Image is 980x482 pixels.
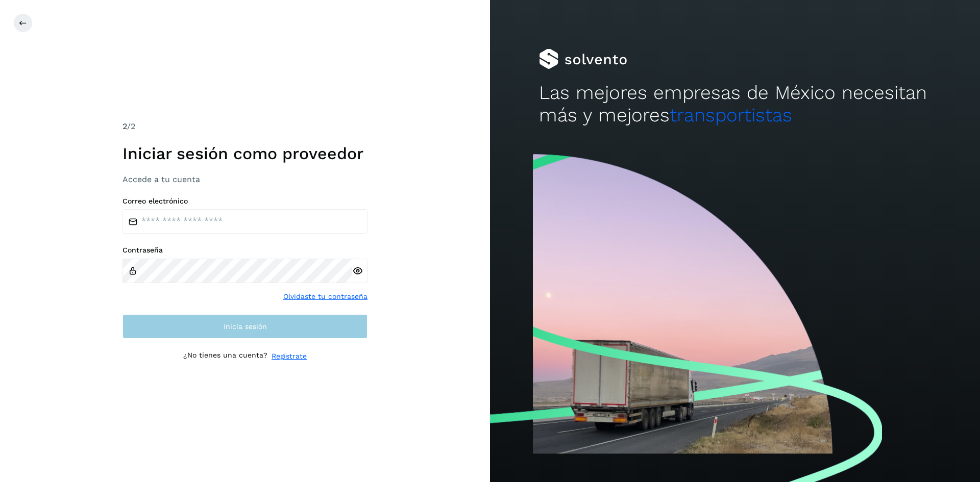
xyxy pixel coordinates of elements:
button: Inicia sesión [122,314,367,339]
a: Regístrate [272,351,307,362]
span: Inicia sesión [224,323,267,330]
span: transportistas [670,104,792,126]
h3: Accede a tu cuenta [122,174,367,184]
label: Correo electrónico [122,197,367,206]
p: ¿No tienes una cuenta? [183,351,267,362]
a: Olvidaste tu contraseña [283,291,367,302]
div: /2 [122,120,367,133]
h2: Las mejores empresas de México necesitan más y mejores [539,82,931,127]
label: Contraseña [122,246,367,255]
span: 2 [122,121,127,131]
h1: Iniciar sesión como proveedor [122,144,367,163]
